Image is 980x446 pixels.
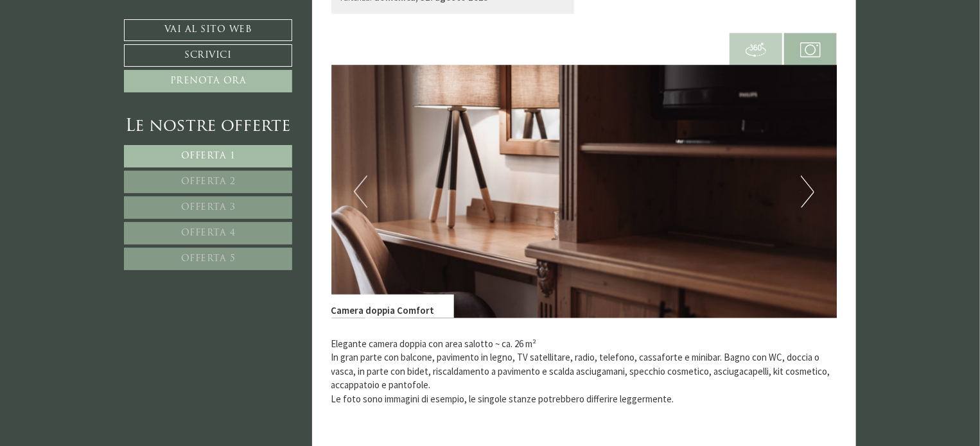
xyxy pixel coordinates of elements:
[19,60,170,68] small: 15:57
[124,44,292,67] a: Scrivici
[181,228,236,238] span: Offerta 4
[181,203,236,212] span: Offerta 3
[232,10,275,30] div: [DATE]
[801,176,814,208] button: Next
[19,37,170,46] div: Montis – Active Nature Spa
[181,254,236,264] span: Offerta 5
[436,338,507,361] button: Invia
[331,338,837,406] p: Elegante camera doppia con area salotto ~ ca. 26 m² In gran parte con balcone, pavimento in legno...
[746,40,766,60] img: 360-grad.svg
[124,115,292,139] div: Le nostre offerte
[354,176,367,208] button: Previous
[331,65,837,318] img: image
[331,295,454,318] div: Camera doppia Comfort
[10,34,177,71] div: Buon giorno, come possiamo aiutarla?
[181,151,236,161] span: Offerta 1
[800,40,821,60] img: camera.svg
[124,70,292,92] a: Prenota ora
[181,177,236,187] span: Offerta 2
[124,19,292,41] a: Vai al sito web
